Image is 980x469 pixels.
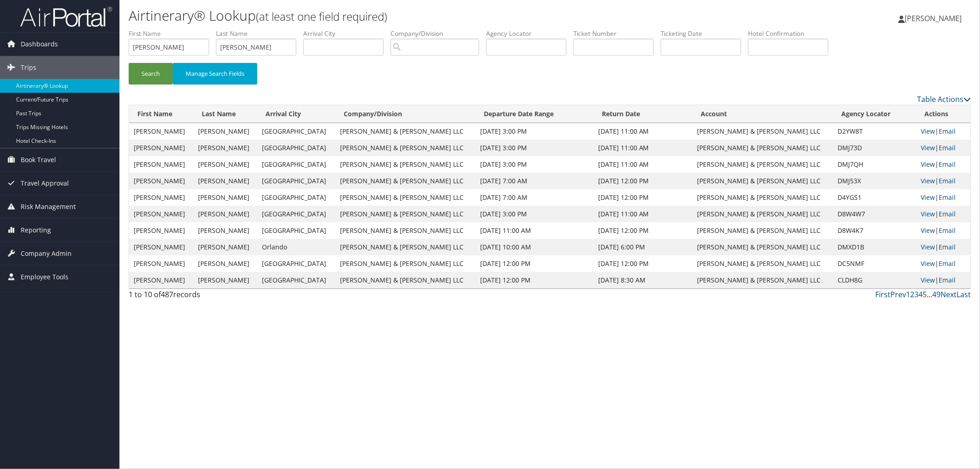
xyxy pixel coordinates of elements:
a: Email [939,193,956,202]
a: View [921,143,935,152]
span: Trips [21,56,36,79]
a: View [921,259,935,268]
td: [PERSON_NAME] & [PERSON_NAME] LLC [335,206,476,222]
td: [DATE] 11:00 AM [594,140,693,156]
td: [PERSON_NAME] & [PERSON_NAME] LLC [693,222,833,239]
td: [PERSON_NAME] [193,222,258,239]
span: Company Admin [21,242,72,265]
a: Email [939,243,956,251]
td: [PERSON_NAME] [129,222,193,239]
td: [DATE] 12:00 PM [594,222,693,239]
label: Agency Locator [486,29,573,38]
label: First Name [129,29,216,38]
th: Return Date: activate to sort column ascending [594,105,693,123]
a: View [921,176,935,185]
td: D8W4K7 [833,222,916,239]
label: Ticketing Date [661,29,748,38]
td: [PERSON_NAME] & [PERSON_NAME] LLC [335,140,476,156]
a: View [921,209,935,218]
td: [PERSON_NAME] [129,255,193,272]
span: Risk Management [21,195,76,218]
a: Last [957,289,971,299]
td: [PERSON_NAME] [193,206,258,222]
td: [DATE] 11:00 AM [594,206,693,222]
td: [GEOGRAPHIC_DATA] [257,156,335,173]
a: [PERSON_NAME] [898,5,971,32]
td: [PERSON_NAME] & [PERSON_NAME] LLC [335,173,476,189]
th: Account: activate to sort column ascending [693,105,833,123]
td: DC5NMF [833,255,916,272]
a: View [921,276,935,284]
td: [GEOGRAPHIC_DATA] [257,222,335,239]
th: Departure Date Range: activate to sort column ascending [476,105,594,123]
td: [GEOGRAPHIC_DATA] [257,189,335,206]
td: [PERSON_NAME] & [PERSON_NAME] LLC [693,156,833,173]
td: [PERSON_NAME] & [PERSON_NAME] LLC [693,239,833,255]
td: [PERSON_NAME] & [PERSON_NAME] LLC [335,123,476,140]
th: Arrival City: activate to sort column ascending [257,105,335,123]
td: | [916,255,970,272]
td: [PERSON_NAME] & [PERSON_NAME] LLC [335,272,476,288]
td: | [916,140,970,156]
a: Email [939,209,956,218]
a: View [921,193,935,202]
td: Orlando [257,239,335,255]
a: Email [939,176,956,185]
label: Company/Division [391,29,486,38]
td: [PERSON_NAME] & [PERSON_NAME] LLC [335,156,476,173]
td: [DATE] 12:00 PM [476,255,594,272]
a: 3 [914,289,918,299]
a: 4 [918,289,923,299]
td: [DATE] 12:00 PM [594,189,693,206]
td: [PERSON_NAME] [129,156,193,173]
td: [PERSON_NAME] & [PERSON_NAME] LLC [693,123,833,140]
td: DMXD1B [833,239,916,255]
a: View [921,226,935,235]
td: [PERSON_NAME] & [PERSON_NAME] LLC [335,239,476,255]
span: Employee Tools [21,266,68,288]
td: | [916,173,970,189]
span: 487 [161,289,173,299]
td: [PERSON_NAME] [193,156,258,173]
td: [PERSON_NAME] & [PERSON_NAME] LLC [693,255,833,272]
a: Email [939,127,956,136]
td: [DATE] 3:00 PM [476,123,594,140]
td: [PERSON_NAME] & [PERSON_NAME] LLC [335,255,476,272]
td: [DATE] 6:00 PM [594,239,693,255]
td: [PERSON_NAME] [129,189,193,206]
a: 2 [910,289,914,299]
td: [PERSON_NAME] [193,189,258,206]
td: [PERSON_NAME] [193,255,258,272]
td: [PERSON_NAME] & [PERSON_NAME] LLC [335,189,476,206]
td: [DATE] 8:30 AM [594,272,693,288]
label: Hotel Confirmation [748,29,835,38]
td: | [916,222,970,239]
td: [GEOGRAPHIC_DATA] [257,206,335,222]
td: | [916,156,970,173]
td: [PERSON_NAME] [193,140,258,156]
a: Email [939,143,956,152]
td: D2YW8T [833,123,916,140]
td: [PERSON_NAME] [129,239,193,255]
td: [DATE] 3:00 PM [476,206,594,222]
th: Actions [916,105,970,123]
th: First Name: activate to sort column ascending [129,105,193,123]
a: 49 [932,289,940,299]
td: [PERSON_NAME] [129,140,193,156]
td: CLDH8G [833,272,916,288]
td: [PERSON_NAME] [193,272,258,288]
td: [PERSON_NAME] [129,173,193,189]
td: [DATE] 11:00 AM [476,222,594,239]
a: View [921,127,935,136]
td: [DATE] 11:00 AM [594,156,693,173]
td: [PERSON_NAME] [193,239,258,255]
td: DMJ7QH [833,156,916,173]
a: Email [939,259,956,268]
span: Reporting [21,219,51,242]
td: | [916,189,970,206]
th: Agency Locator: activate to sort column ascending [833,105,916,123]
span: … [927,289,932,299]
td: DMJ73D [833,140,916,156]
a: 1 [906,289,910,299]
td: [DATE] 12:00 PM [594,255,693,272]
